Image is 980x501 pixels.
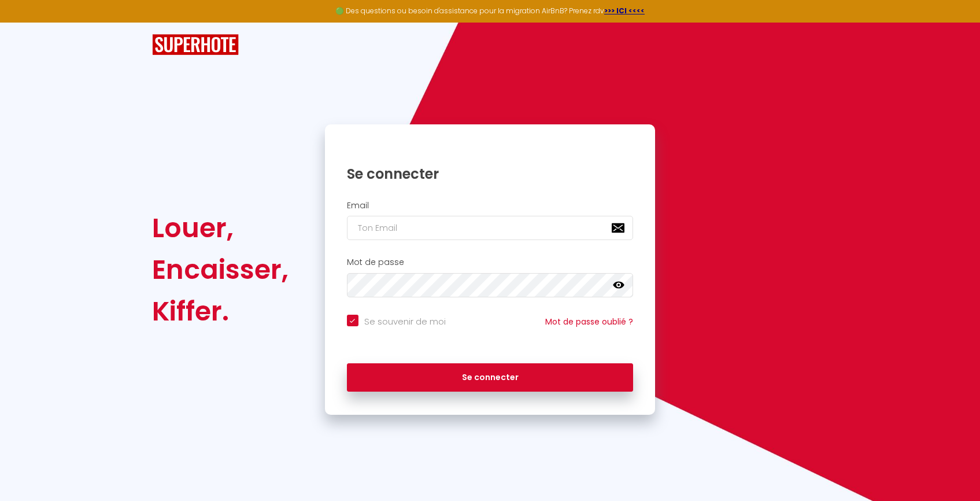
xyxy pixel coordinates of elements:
div: Louer, [152,207,289,249]
h1: Se connecter [347,165,634,183]
img: SuperHote logo [152,34,239,56]
input: Ton Email [347,216,634,240]
a: Mot de passe oublié ? [545,316,633,327]
h2: Mot de passe [347,257,634,267]
div: Kiffer. [152,290,289,332]
a: >>> ICI <<<< [604,6,645,16]
h2: Email [347,201,634,211]
div: Encaisser, [152,249,289,290]
button: Se connecter [347,363,634,392]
